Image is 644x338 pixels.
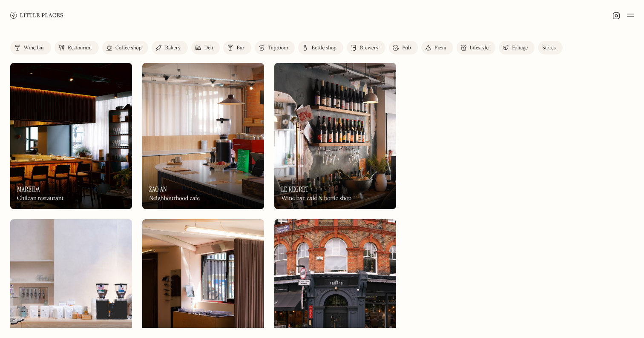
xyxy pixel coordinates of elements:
a: Bottle shop [298,41,343,54]
h3: Zao An [149,185,167,193]
a: Wine bar [10,41,51,54]
div: Restaurant [68,46,92,51]
div: Taproom [268,46,288,51]
div: Lifestyle [470,46,489,51]
h3: Le Regret [281,185,308,193]
a: Bar [223,41,251,54]
a: Pub [389,41,418,54]
a: Foliage [499,41,535,54]
div: Bakery [165,46,181,51]
a: Restaurant [55,41,99,54]
a: Deli [191,41,220,54]
div: Wine bar, cafe & bottle shop [281,195,351,202]
a: Stores [538,41,563,54]
div: Bottle shop [311,46,336,51]
a: MareidaMareidaMareidaChilean restaurant [10,63,132,209]
div: Brewery [360,46,379,51]
a: Lifestyle [457,41,495,54]
a: Coffee shop [102,41,148,54]
div: Foliage [512,46,528,51]
h3: Mareida [17,185,40,193]
div: Pub [402,46,411,51]
a: Pizza [421,41,453,54]
div: Wine bar [23,46,44,51]
div: Stores [542,46,556,51]
img: Le Regret [274,63,396,209]
a: Bakery [152,41,187,54]
img: Zao An [142,63,264,209]
div: Pizza [434,46,446,51]
a: Le RegretLe RegretLe RegretWine bar, cafe & bottle shop [274,63,396,209]
div: Coffee shop [115,46,141,51]
a: Brewery [347,41,385,54]
div: Chilean restaurant [17,195,63,202]
div: Bar [236,46,244,51]
div: Neighbourhood cafe [149,195,200,202]
img: Mareida [10,63,132,209]
a: Taproom [255,41,295,54]
div: Deli [204,46,213,51]
a: Zao AnZao AnZao AnNeighbourhood cafe [142,63,264,209]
